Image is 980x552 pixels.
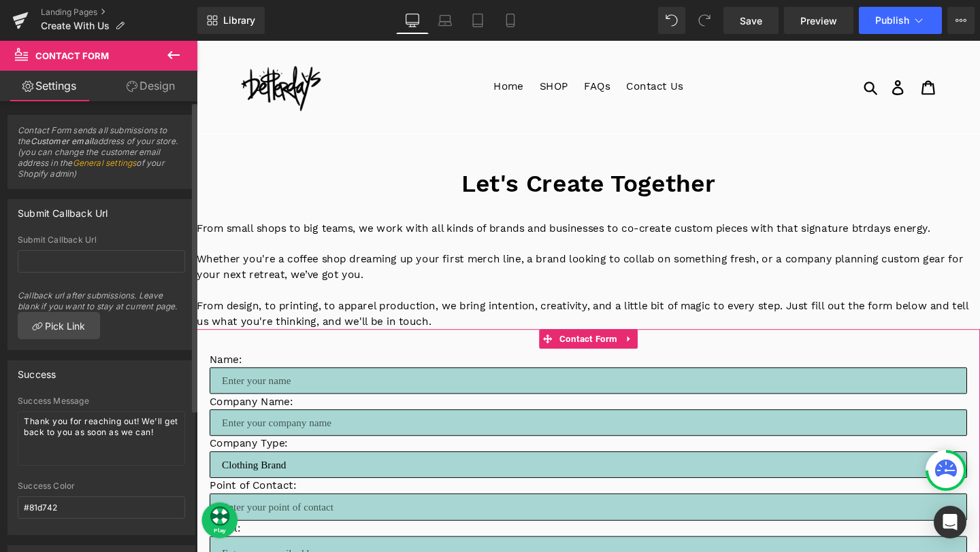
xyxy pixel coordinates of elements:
a: FAQs [401,38,442,58]
img: Betterdays [37,10,140,87]
a: Pick Link [18,312,100,339]
b: Customer email [31,136,94,146]
span: Contact Form [35,50,109,61]
div: Open Intercom Messenger [934,506,966,538]
a: Preview [784,7,853,34]
a: SHOP [354,38,397,58]
div: Callback url after submissions. Leave blank if you want to stay at current page. [18,279,185,312]
a: Design [101,71,200,101]
a: Home [306,38,350,58]
a: Contact Us [445,38,519,58]
button: Publish [859,7,942,34]
div: Submit Callback Url [18,200,108,219]
span: Contact Form sends all submissions to the address of your store. (you can change the customer ema... [18,125,185,188]
span: Contact Us [452,41,512,55]
a: Mobile [494,7,527,34]
span: Save [740,14,762,28]
button: More [947,7,975,34]
input: Enter your name [14,343,810,371]
button: Redo [691,7,718,34]
span: FAQs [408,41,435,55]
input: Enter your company name [14,387,810,415]
a: General settings [73,158,137,168]
a: Tablet [461,7,494,34]
p: Company Name: [14,371,810,387]
span: Home [312,41,344,55]
button: Undo [658,7,685,34]
a: Landing Pages [41,7,197,18]
span: SHOP [361,41,391,55]
div: Success Color [18,481,185,491]
a: New Library [197,7,265,34]
div: Success [18,361,56,380]
span: Library [223,14,255,27]
a: Desktop [396,7,429,34]
p: Point of Contact: [14,460,810,476]
div: Play [14,510,35,518]
input: Enter your point of contact [14,476,810,504]
p: Email: [14,504,810,521]
div: Submit Callback Url [18,235,185,245]
a: Expand / Collapse [446,303,463,324]
span: Contact Form [378,303,446,324]
span: Create With Us [41,20,110,31]
div: Success Message [18,396,185,406]
p: Company Type: [14,415,810,432]
a: Laptop [429,7,461,34]
p: Name: [14,327,810,343]
span: Preview [800,14,837,28]
span: Publish [875,15,909,26]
